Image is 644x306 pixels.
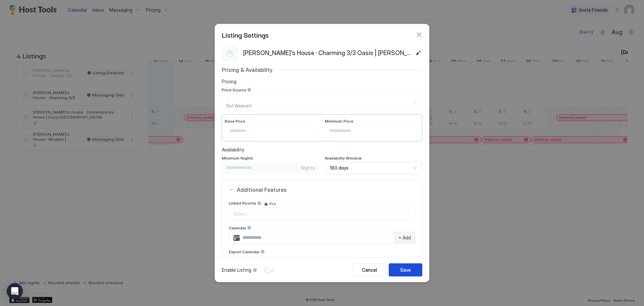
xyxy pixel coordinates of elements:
span: Enable Listing [222,267,251,273]
span: Availability [222,147,422,153]
span: Minimum Nights [222,156,253,161]
div: Save [400,266,411,273]
span: [PERSON_NAME]'s House · Charming 3/3 Oasis | [PERSON_NAME][GEOGRAPHIC_DATA] [243,48,411,58]
span: Price Source [222,87,246,92]
div: Open Intercom Messenger [7,283,23,299]
input: Input Field [325,125,419,137]
span: Base Price [225,119,245,124]
input: Input Field [225,125,319,137]
span: Minimum Price [325,119,353,124]
span: 180 days [330,165,348,171]
input: Input Field [222,162,297,174]
button: Cancel [353,263,386,276]
span: Pro [269,201,276,207]
span: Pricing [222,79,422,85]
button: Save [389,263,422,276]
span: Listing Settings [222,30,269,40]
span: Export Calendar [229,249,260,254]
span: + Add [398,235,411,241]
div: Cancel [362,266,377,273]
span: Additional Features [237,186,415,193]
input: Input Field [240,232,394,244]
button: Edit [414,49,422,57]
button: Additional Features [222,180,422,200]
span: Availability Window [325,156,362,161]
span: Calendar [229,225,246,230]
span: Pricing & Availability [222,67,272,73]
span: Linked Rooms [229,201,256,206]
span: Nights [301,165,315,171]
section: Additional Features [222,200,422,274]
